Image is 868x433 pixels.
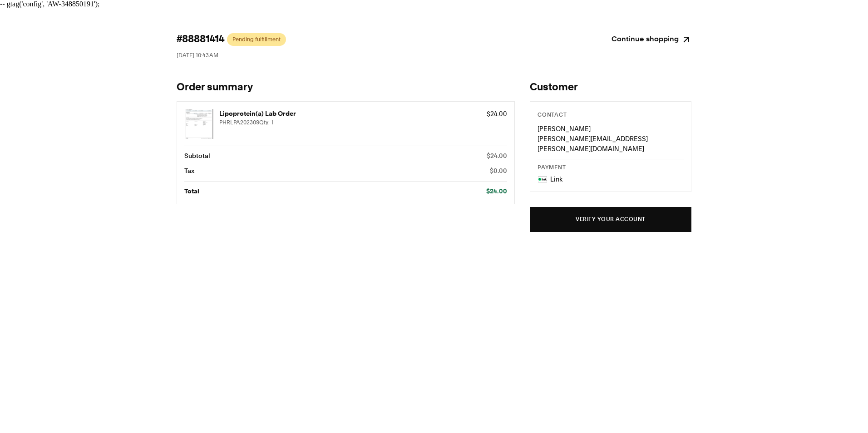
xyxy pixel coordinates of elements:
[538,135,648,153] span: [PERSON_NAME][EMAIL_ADDRESS][PERSON_NAME][DOMAIN_NAME]
[219,119,482,126] span: PHRLPA202309
[490,166,507,176] p: $0.00
[550,174,562,184] p: Link
[184,151,210,161] p: Subtotal
[538,165,566,171] span: Payment
[487,109,507,119] p: $24.00
[530,81,691,94] h2: Customer
[184,187,199,197] p: Total
[538,125,591,133] span: [PERSON_NAME]
[184,109,214,139] img: Lipoprotein(a) Lab Order
[259,119,273,126] span: Qty: 1
[177,81,515,94] h1: Order summary
[219,109,482,119] a: Lipoprotein(a) Lab Order
[177,52,218,59] span: [DATE] 10:43 AM
[232,36,281,43] span: Pending fulfillment
[530,207,691,232] button: Verify your account
[486,187,507,197] p: $24.00
[184,166,194,176] p: Tax
[487,151,507,161] p: $24.00
[612,33,691,46] a: Continue shopping
[538,113,567,118] span: Contact
[177,33,224,46] span: #88881414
